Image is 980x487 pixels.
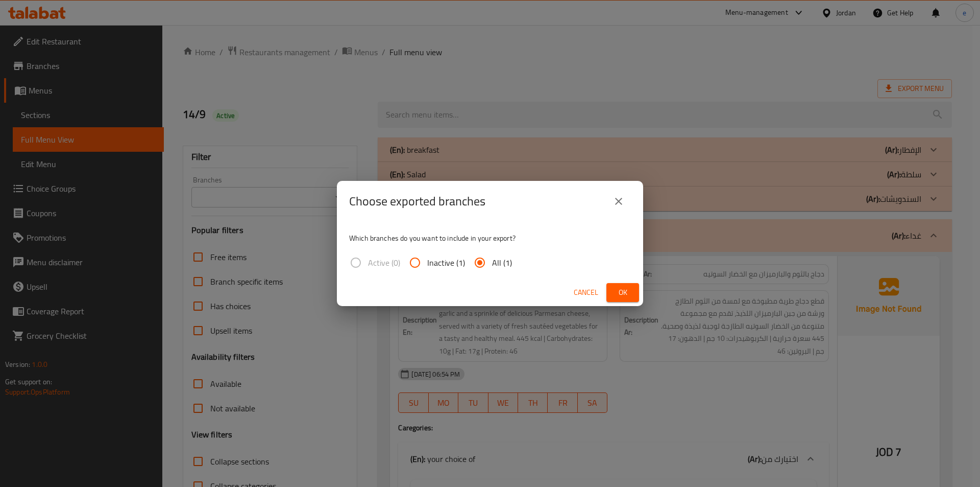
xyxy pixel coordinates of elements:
span: Active (0) [368,257,400,269]
h2: Choose exported branches [349,193,485,210]
button: Ok [606,283,639,302]
span: All (1) [492,257,512,269]
span: Ok [615,286,631,299]
span: Inactive (1) [427,257,465,269]
button: Cancel [570,283,602,302]
span: Cancel [574,286,598,299]
button: close [606,189,631,214]
p: Which branches do you want to include in your export? [349,233,631,243]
